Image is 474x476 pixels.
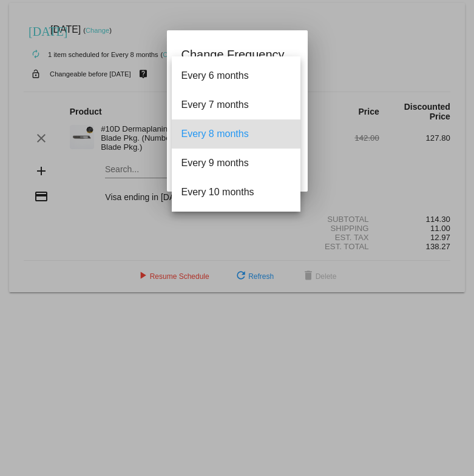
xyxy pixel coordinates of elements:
[181,119,291,149] span: Every 8 months
[181,207,291,236] span: Every 11 months
[181,61,291,90] span: Every 6 months
[181,149,291,178] span: Every 9 months
[181,90,291,119] span: Every 7 months
[181,178,291,207] span: Every 10 months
